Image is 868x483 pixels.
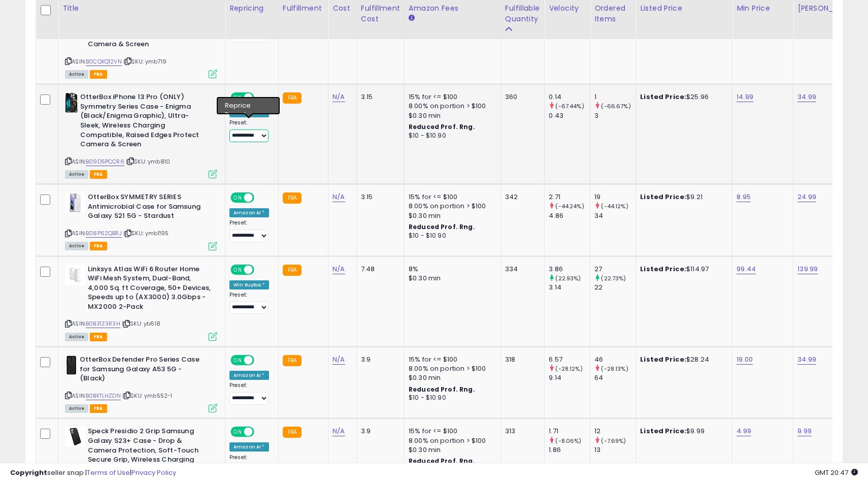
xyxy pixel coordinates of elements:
[409,385,475,394] b: Reduced Prof. Rng.
[594,427,636,436] div: 12
[737,426,751,436] a: 4.99
[409,111,493,120] div: $0.30 min
[10,468,47,477] strong: Copyright
[65,265,217,340] div: ASIN:
[86,57,122,66] a: B0CQKQ12VN
[65,70,88,79] span: All listings currently available for purchase on Amazon
[815,468,858,477] span: 2025-10-12 20:47 GMT
[601,202,628,210] small: (-44.12%)
[361,192,396,202] div: 3.15
[409,364,493,373] div: 8.00% on portion > $100
[231,194,244,202] span: ON
[640,264,686,274] b: Listed Price:
[737,192,751,202] a: 8.95
[65,404,88,413] span: All listings currently available for purchase on Amazon
[505,427,537,436] div: 313
[86,319,120,328] a: B0B31Z3R3H
[231,356,244,365] span: ON
[640,427,724,436] div: $9.99
[555,437,581,445] small: (-8.06%)
[409,211,493,220] div: $0.30 min
[283,427,302,438] small: FBA
[505,192,537,202] div: 342
[253,356,269,365] span: OFF
[549,427,590,436] div: 1.71
[409,232,493,240] div: $10 - $10.90
[737,355,753,365] a: 19.00
[409,265,493,274] div: 8%
[737,264,756,274] a: 99.44
[231,93,244,102] span: ON
[797,3,858,14] div: [PERSON_NAME]
[594,265,636,274] div: 27
[549,373,590,382] div: 9.14
[594,111,636,120] div: 3
[797,192,816,202] a: 24.99
[283,92,302,104] small: FBA
[80,92,204,151] b: OtterBox iPhone 13 Pro (ONLY) Symmetry Series Case - Enigma (Black/Enigma Graphic), Ultra-Sleek, ...
[409,355,493,364] div: 15% for <= $100
[332,3,352,14] div: Cost
[640,3,728,14] div: Listed Price
[640,265,724,274] div: $114.97
[640,92,686,102] b: Listed Price:
[555,365,582,373] small: (-28.12%)
[409,92,493,102] div: 15% for <= $100
[555,102,584,110] small: (-67.44%)
[253,194,269,202] span: OFF
[65,355,217,411] div: ASIN:
[332,426,345,436] a: N/A
[253,428,269,436] span: OFF
[229,108,269,117] div: Amazon AI *
[283,192,302,204] small: FBA
[594,283,636,292] div: 22
[505,92,537,102] div: 360
[361,427,396,436] div: 3.9
[65,192,217,249] div: ASIN:
[87,468,130,477] a: Terms of Use
[361,3,400,24] div: Fulfillment Cost
[283,355,302,366] small: FBA
[122,392,173,400] span: | SKU: ymb552-1
[505,265,537,274] div: 334
[601,102,630,110] small: (-66.67%)
[797,264,818,274] a: 139.99
[797,92,816,102] a: 34.99
[332,355,345,365] a: N/A
[594,192,636,202] div: 19
[86,229,122,238] a: B08P62QBRJ
[409,394,493,402] div: $10 - $10.90
[131,468,176,477] a: Privacy Policy
[80,355,203,386] b: OtterBox Defender Pro Series Case for Samsung Galaxy A53 5G - (Black)
[65,92,217,177] div: ASIN:
[332,192,345,202] a: N/A
[123,57,166,66] span: | SKU: ymb719
[549,265,590,274] div: 3.86
[123,229,169,237] span: | SKU: ymb1195
[409,427,493,436] div: 15% for <= $100
[555,202,584,210] small: (-44.24%)
[229,371,269,380] div: Amazon AI *
[640,355,686,364] b: Listed Price:
[229,292,271,314] div: Preset:
[594,3,631,24] div: Ordered Items
[549,92,590,102] div: 0.14
[65,92,78,113] img: 415AGRM3gnL._SL40_.jpg
[409,122,475,131] b: Reduced Prof. Rng.
[65,427,85,447] img: 31za82DZ5VL._SL40_.jpg
[229,382,271,405] div: Preset:
[555,274,581,282] small: (22.93%)
[594,445,636,455] div: 13
[126,157,170,166] span: | SKU: ymb810
[253,265,269,274] span: OFF
[549,111,590,120] div: 0.43
[601,274,626,282] small: (22.73%)
[65,265,85,285] img: 31GCPhjJZIL._SL40_.jpg
[409,132,493,140] div: $10 - $10.90
[505,355,537,364] div: 318
[283,265,302,276] small: FBA
[90,242,107,250] span: FBA
[409,14,415,23] small: Amazon Fees.
[332,264,345,274] a: N/A
[640,426,686,436] b: Listed Price:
